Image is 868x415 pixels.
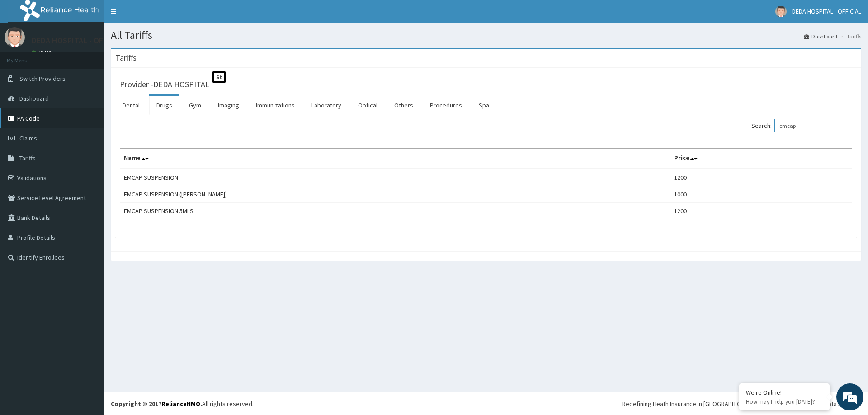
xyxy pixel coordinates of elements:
[804,33,837,40] a: Dashboard
[670,186,852,203] td: 1000
[670,149,852,169] th: Price
[387,96,420,115] a: Others
[19,94,49,103] span: Dashboard
[32,49,53,56] a: Online
[148,5,170,26] div: Minimize live chat window
[120,80,209,89] h3: Provider - DEDA HOSPITAL
[115,54,137,62] h3: Tariffs
[52,114,125,205] span: We're online!
[111,400,202,408] strong: Copyright © 2017 .
[5,247,172,278] textarea: Type your message and hit 'Enter'
[423,96,469,115] a: Procedures
[746,388,823,396] div: We're Online!
[111,29,861,41] h1: All Tariffs
[212,71,226,83] span: St
[32,37,125,45] p: DEDA HOSPITAL - OFFICIAL
[838,33,861,40] li: Tariffs
[670,169,852,186] td: 1200
[161,400,200,408] a: RelianceHMO
[472,96,496,115] a: Spa
[182,96,208,115] a: Gym
[792,7,861,15] span: DEDA HOSPITAL - OFFICIAL
[5,27,25,47] img: User Image
[670,203,852,219] td: 1200
[47,51,152,62] div: Chat with us now
[249,96,302,115] a: Immunizations
[751,119,852,132] label: Search:
[19,134,37,142] span: Claims
[19,75,66,83] span: Switch Providers
[120,186,670,203] td: EMCAP SUSPENSION ([PERSON_NAME])
[351,96,385,115] a: Optical
[775,6,787,17] img: User Image
[304,96,349,115] a: Laboratory
[622,399,861,408] div: Redefining Heath Insurance in [GEOGRAPHIC_DATA] using Telemedicine and Data Science!
[120,149,670,169] th: Name
[104,392,868,415] footer: All rights reserved.
[19,154,36,162] span: Tariffs
[746,398,823,406] p: How may I help you today?
[17,45,37,68] img: d_794563401_company_1708531726252_794563401
[211,96,246,115] a: Imaging
[120,203,670,219] td: EMCAP SUSPENSION 5MLS
[115,96,147,115] a: Dental
[149,96,179,115] a: Drugs
[120,169,670,186] td: EMCAP SUSPENSION
[774,119,852,132] input: Search:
